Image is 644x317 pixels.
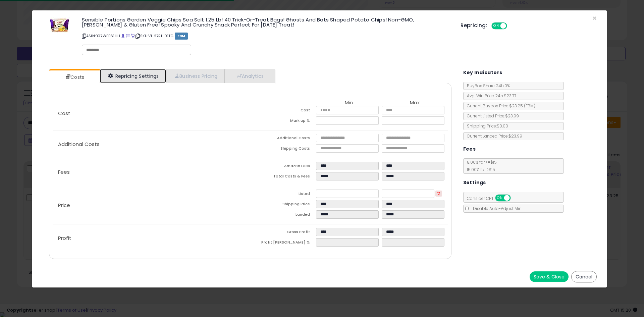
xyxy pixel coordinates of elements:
td: Cost [250,106,316,116]
a: All offer listings [126,33,130,39]
td: Mark up % [250,116,316,127]
h5: Settings [463,178,486,187]
button: Save & Close [530,271,569,282]
p: Cost [53,111,250,116]
a: Repricing Settings [100,69,166,83]
td: Listed [250,190,316,200]
a: Your listing only [131,33,135,39]
span: BuyBox Share 24h: 0% [464,83,510,89]
h5: Key Indicators [463,68,502,77]
p: Profit [53,235,250,241]
span: Avg. Win Price 24h: $23.77 [464,93,516,99]
span: ON [492,23,500,29]
span: Shipping Price: $0.00 [464,123,508,129]
span: Current Listed Price: $23.99 [464,113,519,119]
p: Additional Costs [53,142,250,147]
span: OFF [506,23,517,29]
td: Shipping Costs [250,144,316,155]
span: 8.00 % for <= $15 [464,159,497,172]
td: Profit [PERSON_NAME] % [250,238,316,249]
h3: Sensible Portions Garden Veggie Chips Sea Salt 1.25 Lb! 40 Trick-Or-Treat Bags! Ghosts And Bats S... [82,17,450,27]
a: Costs [49,70,99,84]
td: Shipping Price [250,200,316,210]
p: Price [53,203,250,208]
span: OFF [509,195,520,201]
th: Max [382,100,447,106]
span: 15.00 % for > $15 [464,167,495,172]
td: Total Costs & Fees [250,172,316,182]
span: Current Buybox Price: [464,103,535,109]
span: × [592,13,597,23]
h5: Fees [463,145,476,153]
span: $23.25 [509,103,535,109]
p: ASIN: B07WFB61HH | SKU: VI-27R1-01TG [82,31,450,41]
td: Landed [250,210,316,221]
img: 51prrtNqy0L._SL60_.jpg [50,17,70,33]
span: Disable Auto-Adjust Min [470,206,522,211]
span: Consider CPT: [464,196,520,201]
a: BuyBox page [121,33,125,39]
th: Min [316,100,382,106]
span: Current Landed Price: $23.99 [464,133,522,139]
p: Fees [53,169,250,175]
span: ON [496,195,504,201]
span: ( FBM ) [524,103,535,109]
a: Business Pricing [166,69,225,83]
td: Amazon Fees [250,162,316,172]
td: Gross Profit [250,228,316,238]
button: Cancel [571,271,597,282]
h5: Repricing: [461,23,487,28]
a: Analytics [225,69,274,83]
span: FBM [175,33,188,40]
td: Additional Costs [250,134,316,144]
